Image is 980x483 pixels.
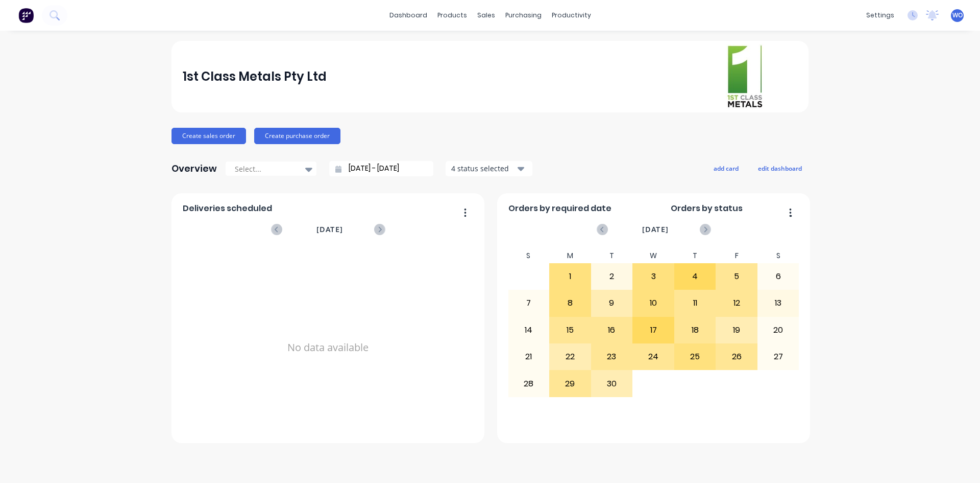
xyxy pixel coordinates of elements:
div: T [674,248,716,263]
div: 26 [716,344,757,370]
div: M [549,248,591,263]
div: sales [472,8,500,23]
div: 27 [758,344,799,370]
div: 22 [550,344,591,370]
div: 24 [633,344,674,370]
div: 2 [592,264,632,289]
div: 19 [716,317,757,343]
div: settings [861,8,899,23]
div: 17 [633,317,674,343]
span: WO [952,11,963,20]
div: 9 [592,290,632,316]
div: 29 [550,371,591,396]
div: 21 [508,344,549,370]
div: 28 [508,371,549,396]
div: 30 [592,371,632,396]
div: 8 [550,290,591,316]
div: 25 [675,344,716,370]
span: [DATE] [642,224,669,235]
div: No data available [183,248,474,447]
div: 1 [550,264,591,289]
div: 4 status selected [451,163,516,174]
div: 6 [758,264,799,289]
div: S [757,248,799,263]
div: 1st Class Metals Pty Ltd [183,66,327,87]
button: add card [707,162,745,175]
div: 5 [716,264,757,289]
span: [DATE] [316,224,343,235]
div: 13 [758,290,799,316]
span: Orders by status [671,202,743,215]
div: productivity [547,8,596,23]
div: 14 [508,317,549,343]
div: purchasing [500,8,547,23]
div: 7 [508,290,549,316]
div: 18 [675,317,716,343]
div: 11 [675,290,716,316]
button: Create sales order [171,128,246,144]
div: 4 [675,264,716,289]
span: Orders by required date [508,202,611,215]
div: Overview [171,158,217,179]
button: Create purchase order [254,128,340,144]
div: T [591,248,633,263]
img: Factory [18,8,34,23]
button: edit dashboard [751,162,808,175]
div: products [432,8,472,23]
div: F [716,248,757,263]
div: 20 [758,317,799,343]
iframe: Intercom live chat [945,448,970,473]
div: 16 [592,317,632,343]
div: 12 [716,290,757,316]
div: 3 [633,264,674,289]
div: W [632,248,674,263]
img: 1st Class Metals Pty Ltd [726,44,764,109]
button: 4 status selected [446,161,532,176]
a: dashboard [384,8,432,23]
div: 23 [592,344,632,370]
div: S [508,248,550,263]
div: 15 [550,317,591,343]
div: 10 [633,290,674,316]
span: Deliveries scheduled [183,202,272,215]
